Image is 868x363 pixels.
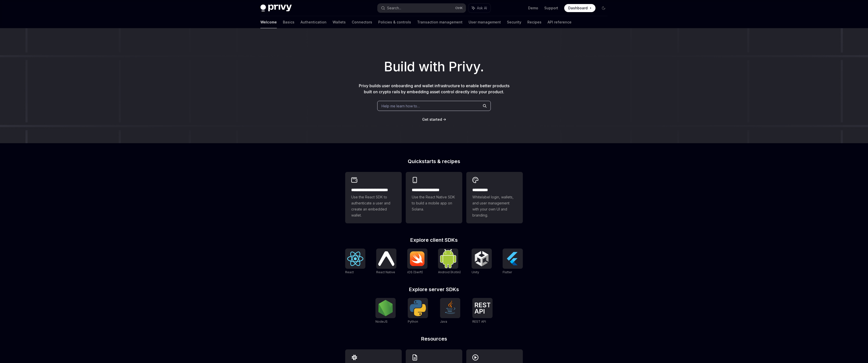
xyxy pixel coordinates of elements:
a: Recipes [527,16,541,28]
span: iOS (Swift) [407,270,423,274]
span: Java [440,320,447,323]
a: User management [469,16,501,28]
img: Android (Kotlin) [440,249,456,268]
a: Android (Kotlin)Android (Kotlin) [438,249,461,275]
img: React [347,252,363,266]
a: Demo [528,6,538,11]
h2: Resources [345,336,523,341]
span: Privy builds user onboarding and wallet infrastructure to enable better products built on crypto ... [359,83,509,94]
button: Search...CtrlK [377,4,466,13]
span: REST API [472,320,486,323]
img: Java [442,300,458,316]
a: Get started [422,117,442,122]
span: React Native [376,270,395,274]
img: NodeJS [377,300,394,316]
a: React NativeReact Native [376,249,396,275]
a: **** *****Whitelabel login, wallets, and user management with your own UI and branding. [466,172,523,223]
h2: Explore client SDKs [345,237,523,243]
span: Dashboard [568,6,588,11]
a: Wallets [333,16,346,28]
span: Get started [422,117,442,122]
img: REST API [474,302,491,314]
img: Python [410,300,426,316]
a: FlutterFlutter [503,249,523,275]
span: NodeJS [375,320,388,323]
a: Support [544,6,558,11]
span: Help me learn how to… [382,103,420,109]
span: React [345,270,354,274]
a: UnityUnity [472,249,492,275]
span: Android (Kotlin) [438,270,461,274]
a: PythonPython [408,298,428,324]
img: dark logo [260,5,292,12]
span: Use the React Native SDK to build a mobile app on Solana. [412,194,456,212]
a: REST APIREST API [472,298,493,324]
a: JavaJava [440,298,460,324]
span: Flutter [503,270,512,274]
a: Connectors [352,16,372,28]
a: Policies & controls [378,16,411,28]
button: Toggle dark mode [600,4,608,12]
span: Whitelabel login, wallets, and user management with your own UI and branding. [472,194,517,218]
a: Welcome [260,16,277,28]
a: **** **** **** ***Use the React Native SDK to build a mobile app on Solana. [406,172,462,223]
h2: Quickstarts & recipes [345,159,523,164]
a: Transaction management [417,16,463,28]
a: iOS (Swift)iOS (Swift) [407,249,427,275]
img: Unity [474,251,490,267]
h2: Explore server SDKs [345,287,523,292]
span: Unity [472,270,479,274]
a: Security [507,16,521,28]
span: Ctrl K [455,6,463,10]
a: API reference [548,16,572,28]
img: React Native [378,251,394,266]
a: Basics [283,16,294,28]
h1: Build with Privy. [8,57,860,77]
a: Dashboard [564,4,595,12]
img: Flutter [505,251,521,267]
a: Authentication [301,16,327,28]
a: ReactReact [345,249,365,275]
span: Ask AI [477,6,487,11]
span: Python [408,320,418,323]
div: Search... [387,5,401,11]
span: Use the React SDK to authenticate a user and create an embedded wallet. [351,194,396,218]
button: Ask AI [468,4,491,13]
a: NodeJSNodeJS [375,298,396,324]
img: iOS (Swift) [409,251,425,266]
